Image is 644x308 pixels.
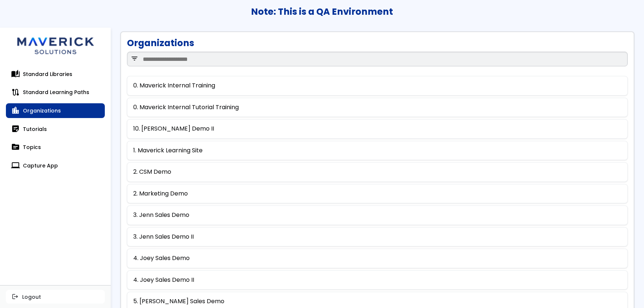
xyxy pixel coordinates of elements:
[133,147,203,154] a: 1. Maverick Learning Site
[6,158,105,173] a: computerCapture App
[133,104,239,111] a: 0. Maverick Internal Tutorial Training
[12,89,19,96] span: route
[12,143,19,151] span: topic
[131,55,138,62] span: filter_list
[6,122,105,136] a: sticky_note_2Tutorials
[133,255,190,262] a: 4. Joey Sales Demo
[12,162,19,169] span: computer
[127,38,194,48] h1: Organizations
[133,212,189,218] a: 3. Jenn Sales Demo
[133,125,214,132] a: 10. [PERSON_NAME] Demo II
[133,169,171,175] a: 2. CSM Demo
[133,233,194,240] a: 3. Jenn Sales Demo II
[133,190,188,197] a: 2. Marketing Demo
[133,298,224,305] a: 5. [PERSON_NAME] Sales Demo
[133,277,194,283] a: 4. Joey Sales Demo II
[12,70,19,78] span: auto_stories
[6,67,105,82] a: auto_storiesStandard Libraries
[6,140,105,155] a: topicTopics
[133,82,215,89] a: 0. Maverick Internal Training
[12,294,18,300] span: logout
[12,107,19,114] span: location_city
[12,125,19,133] span: sticky_note_2
[6,290,105,303] button: logoutLogout
[6,85,105,100] a: routeStandard Learning Paths
[6,103,105,118] a: location_cityOrganizations
[11,28,100,61] img: logo.svg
